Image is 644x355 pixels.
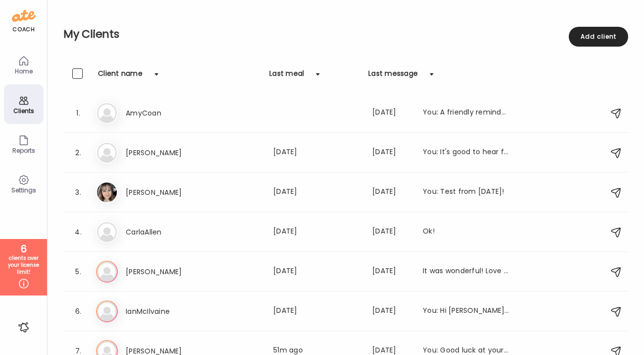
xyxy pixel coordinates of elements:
h3: [PERSON_NAME] [126,266,213,278]
div: Last meal [269,68,304,84]
div: [DATE] [372,305,411,317]
div: [DATE] [372,186,411,198]
div: [DATE] [372,107,411,119]
div: [DATE] [273,147,360,159]
div: [DATE] [273,305,360,317]
div: [DATE] [273,226,360,238]
div: Last message [368,68,418,84]
div: 6. [72,305,84,317]
div: [DATE] [372,266,411,278]
div: Reports [6,147,42,154]
div: 6 [3,243,44,255]
h3: [PERSON_NAME] [126,186,213,198]
h2: My Clients [63,27,628,42]
div: clients over your license limit! [3,255,44,276]
div: [DATE] [372,147,411,159]
div: Home [6,68,42,74]
div: Clients [6,108,42,114]
div: [DATE] [273,266,360,278]
img: ate [12,8,36,24]
div: You: It's good to hear from you! Thank you for the update. I will make a note for us to assess an... [423,147,510,159]
div: [DATE] [372,226,411,238]
div: It was wonderful! Love talking to you to you! [423,266,510,278]
div: coach [12,25,35,34]
div: You: Test from [DATE]! [423,186,510,198]
div: [DATE] [273,186,360,198]
div: 1. [72,107,84,119]
div: You: A friendly reminder to start logging those food photos :) [423,107,510,119]
h3: IanMcIlvaine [126,305,213,317]
div: 5. [72,266,84,278]
div: You: Hi [PERSON_NAME]- Great job on logging! How are you doing w/ the dairy free piece? From what... [423,305,510,317]
div: Ok! [423,226,510,238]
div: 4. [72,226,84,238]
div: Add client [569,27,628,47]
div: Settings [6,187,42,193]
div: Client name [98,68,143,84]
div: 3. [72,186,84,198]
h3: [PERSON_NAME] [126,147,213,159]
h3: CarlaAllen [126,226,213,238]
div: 2. [72,147,84,159]
h3: AmyCoan [126,107,213,119]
